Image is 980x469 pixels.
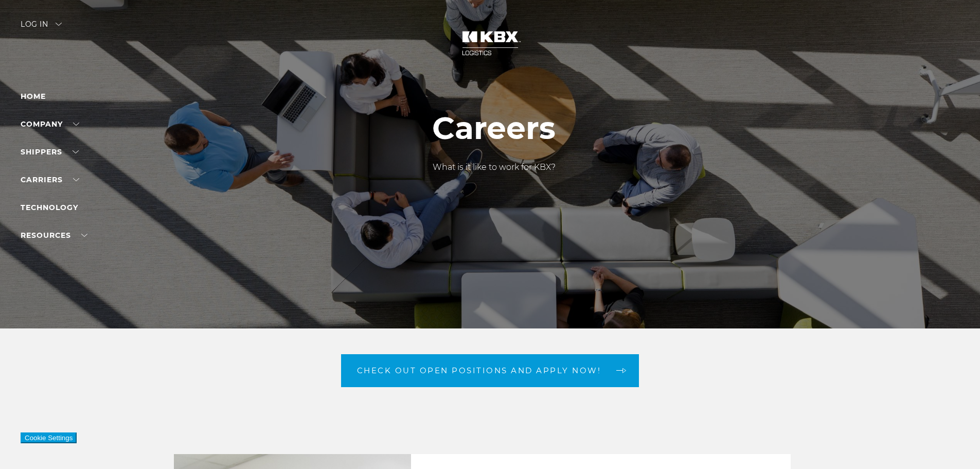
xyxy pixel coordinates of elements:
[56,23,62,26] img: arrow
[432,161,556,173] p: What is it like to work for KBX?
[21,203,78,212] a: Technology
[21,92,46,101] a: Home
[357,367,601,374] span: Check out open positions and apply now!
[21,175,79,184] a: Carriers
[341,354,639,387] a: Check out open positions and apply now! arrow arrow
[21,432,77,443] button: Cookie Settings
[452,21,529,66] img: kbx logo
[21,231,87,240] a: RESOURCES
[21,21,62,36] div: Log in
[21,119,79,129] a: Company
[432,111,556,146] h1: Careers
[21,147,79,157] a: SHIPPERS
